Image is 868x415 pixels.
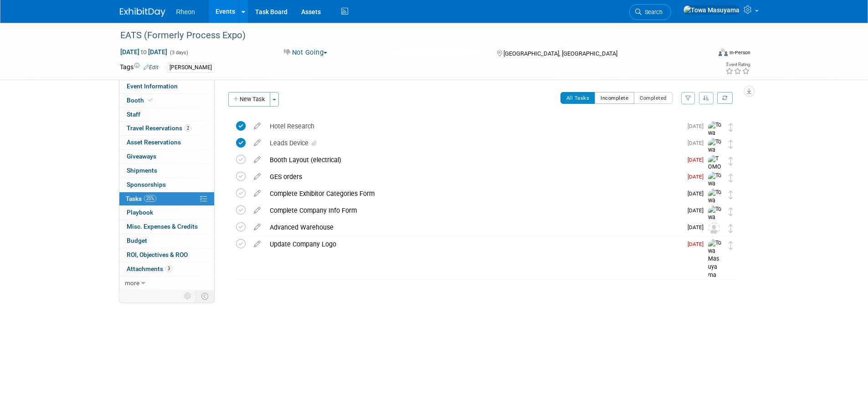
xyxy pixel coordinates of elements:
[265,186,682,201] div: Complete Exhibitor Categories Form
[127,237,147,244] span: Budget
[249,240,265,248] a: edit
[265,169,682,184] div: GES orders
[119,136,214,149] a: Asset Reservations
[265,203,682,218] div: Complete Company Info Form
[120,48,168,56] span: [DATE] [DATE]
[642,9,663,15] span: Search
[176,8,195,15] span: Rheon
[119,108,214,122] a: Staff
[503,50,617,57] span: [GEOGRAPHIC_DATA], [GEOGRAPHIC_DATA]
[127,111,140,118] span: Staff
[265,220,682,235] div: Advanced Warehouse
[729,49,750,56] div: In-Person
[683,5,740,15] img: Towa Masuyama
[708,189,722,229] img: Towa Masuyama
[708,155,722,203] img: TOMONORI SHINOZAKI
[185,125,191,132] span: 2
[729,123,733,132] i: Move task
[688,190,708,197] span: [DATE]
[127,124,191,132] span: Travel Reservations
[249,223,265,231] a: edit
[119,178,214,192] a: Sponsorships
[265,152,682,168] div: Booth Layout (electrical)
[119,150,214,164] a: Giveaways
[228,92,270,107] button: New Task
[127,153,156,160] span: Giveaways
[657,47,751,61] div: Event Format
[729,241,733,250] i: Move task
[708,205,722,246] img: Towa Masuyama
[126,195,156,202] span: Tasks
[629,4,671,20] a: Search
[281,48,331,57] button: Not Going
[708,121,722,161] img: Towa Masuyama
[729,190,733,199] i: Move task
[127,167,157,174] span: Shipments
[708,222,720,234] img: Unassigned
[144,195,156,202] span: 25%
[119,122,214,135] a: Travel Reservations2
[249,173,265,181] a: edit
[119,220,214,234] a: Misc. Expenses & Credits
[634,92,673,104] button: Completed
[688,157,708,163] span: [DATE]
[688,174,708,180] span: [DATE]
[127,223,198,230] span: Misc. Expenses & Credits
[729,157,733,165] i: Move task
[708,172,722,212] img: Towa Masuyama
[119,164,214,178] a: Shipments
[249,122,265,130] a: edit
[127,97,154,104] span: Booth
[127,138,181,146] span: Asset Reservations
[119,248,214,262] a: ROI, Objectives & ROO
[125,279,139,287] span: more
[560,92,596,104] button: All Tasks
[120,8,165,17] img: ExhibitDay
[725,62,750,67] div: Event Rating
[688,140,708,146] span: [DATE]
[265,236,682,252] div: Update Company Logo
[688,241,708,247] span: [DATE]
[117,27,697,44] div: EATS (Formerly Process Expo)
[249,139,265,147] a: edit
[729,174,733,182] i: Move task
[249,206,265,215] a: edit
[719,49,728,56] img: Format-Inperson.png
[148,97,153,102] i: Booth reservation complete
[119,262,214,276] a: Attachments3
[119,234,214,248] a: Budget
[688,123,708,129] span: [DATE]
[127,265,172,272] span: Attachments
[119,80,214,93] a: Event Information
[688,207,708,214] span: [DATE]
[249,190,265,198] a: edit
[119,277,214,290] a: more
[688,224,708,231] span: [DATE]
[169,50,188,56] span: (3 days)
[717,92,733,104] a: Refresh
[119,206,214,220] a: Playbook
[180,290,196,302] td: Personalize Event Tab Strip
[119,94,214,108] a: Booth
[167,63,215,72] div: [PERSON_NAME]
[139,48,148,56] span: to
[165,265,172,272] span: 3
[265,118,682,134] div: Hotel Research
[144,64,159,71] a: Edit
[729,224,733,233] i: Move task
[729,140,733,149] i: Move task
[127,251,188,258] span: ROI, Objectives & ROO
[119,192,214,206] a: Tasks25%
[127,209,153,216] span: Playbook
[708,138,722,178] img: Towa Masuyama
[729,207,733,216] i: Move task
[195,290,214,302] td: Toggle Event Tabs
[249,156,265,164] a: edit
[127,181,166,188] span: Sponsorships
[595,92,634,104] button: Incomplete
[127,82,178,90] span: Event Information
[265,135,682,151] div: Leads Device
[120,62,159,73] td: Tags
[708,239,722,279] img: Towa Masuyama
